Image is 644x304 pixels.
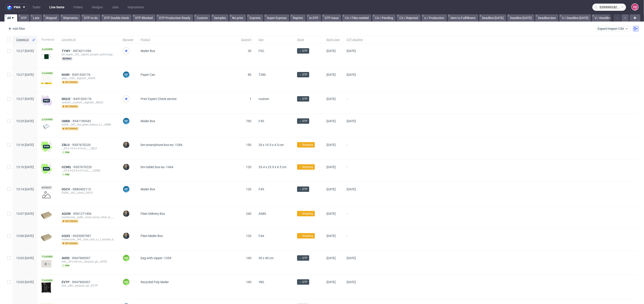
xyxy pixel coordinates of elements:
[259,165,286,169] span: 33.4 x 23.9 x 6.5 cm
[60,14,80,22] a: Shipments
[246,280,251,284] span: 100
[62,127,78,130] span: returning
[141,280,169,284] span: Recycled Poly Mailer
[47,4,67,11] a: Line Items
[73,234,92,238] a: R433087987
[62,284,115,287] div: bds__y80__sanjuan_gil__EVTP
[259,256,274,260] span: 30 x 40 cm
[73,49,92,53] span: R874211293
[62,38,115,42] span: Line item ID
[41,75,52,85] img: data
[62,73,72,76] a: NAWI
[123,211,129,217] img: Maciej Sobola
[211,14,228,22] a: Samples
[73,119,92,123] span: R541190543
[72,256,91,260] a: R947900307
[71,4,85,11] a: Orders
[5,4,28,11] button: pma
[109,4,121,11] a: Jobs
[141,234,163,238] span: Plain Mailer Box
[229,14,246,22] a: No print
[248,73,251,76] span: 80
[299,234,313,238] span: → Shipping
[16,38,30,42] span: Created at
[246,119,251,123] span: 750
[18,14,29,22] a: DTP
[397,14,421,22] a: CA / Rejected
[299,165,313,169] span: → Shipping
[246,143,251,147] span: 150
[62,264,70,267] span: pim
[290,14,306,22] a: Reprint
[347,212,363,223] span: -
[259,97,269,101] span: custom
[347,49,356,53] span: [DATE]
[156,14,193,22] a: DTP Production Ready
[16,49,34,53] span: 13:27 [DATE]
[41,186,52,189] span: Draft
[62,105,78,108] span: returning
[141,73,155,76] span: Paper Can
[326,256,336,260] span: [DATE]
[62,256,72,260] a: AVDD
[246,187,251,191] span: 120
[299,212,313,216] span: → Shipping
[62,173,70,176] span: pim
[347,119,356,123] span: [DATE]
[62,187,73,191] span: DGCV
[299,256,307,260] span: → DTP
[62,280,72,284] a: EVTP
[125,4,147,11] a: Impositions
[535,14,558,22] a: Deadline late
[62,119,73,123] a: UMMI
[133,14,155,22] a: DTP Blocked
[62,165,74,169] span: OZMQ
[559,14,591,22] a: V / Deadline [DATE]
[14,6,20,9] span: pma
[72,280,91,284] span: R947900307
[141,212,165,215] span: Plain Delivery Box
[141,119,155,123] span: Mailer Box
[62,151,70,154] span: pim
[141,49,155,53] span: Mailer Box
[16,97,34,101] span: 13:27 [DATE]
[299,73,307,77] span: → DTP
[41,189,52,200] img: no_design.png
[326,234,336,238] span: [DATE]
[372,14,396,22] a: CA / Pending
[123,233,129,239] img: Maciej Sobola
[62,234,73,238] span: GQXS
[250,97,251,101] span: 1
[241,38,251,42] span: Quantity
[632,4,638,10] figcaption: KD
[62,53,115,56] div: ph-zapier__f52__reprint_juniper_technologies_germany_gmbh__TYWY
[326,97,336,101] span: [DATE]
[7,5,14,10] img: logo
[247,14,263,22] a: Express
[347,73,356,76] span: [DATE]
[259,234,265,238] span: F44.
[141,97,176,101] span: Print Expert Check service
[73,97,92,101] span: R451526176
[62,143,72,147] span: ZBLO
[347,187,356,191] span: [DATE]
[62,260,115,263] div: bds__30-x-40-cm__sanjuan_gil__AVDD
[16,234,34,238] span: 13:06 [DATE]
[62,123,115,126] div: EGDK__f45__the_green_theory_s_l__UMMI
[62,97,73,101] a: MQUZ
[41,124,52,130] img: data
[62,238,115,241] div: warehouse__f44__fyve_club_s_r_l_societa_benefit__GQXS
[73,187,92,191] span: R880402113
[4,14,17,22] a: All
[259,187,265,191] span: F45.
[62,191,115,195] div: EGDK__f45__claire__DGCV
[248,49,251,53] span: 30
[246,256,251,260] span: 100
[41,48,54,51] span: Locked
[62,57,72,61] span: reprint
[141,165,173,169] span: bm-tablet-box-eu--1464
